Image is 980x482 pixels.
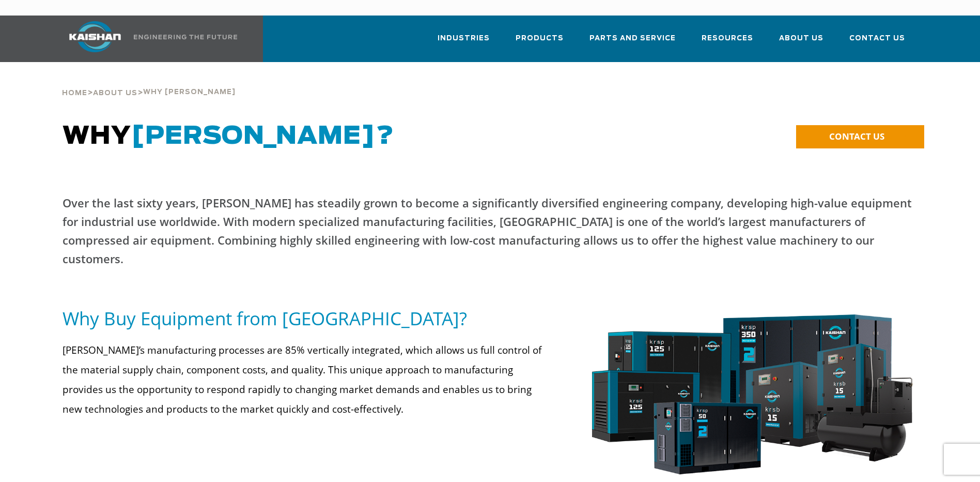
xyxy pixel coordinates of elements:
span: WHY [63,124,394,149]
span: CONTACT US [829,130,884,142]
div: > > [62,62,236,101]
h5: Why Buy Equipment from [GEOGRAPHIC_DATA]? [63,307,550,330]
span: Industries [438,33,490,44]
span: Resources [702,33,753,44]
a: About Us [779,25,823,60]
p: Over the last sixty years, [PERSON_NAME] has steadily grown to become a significantly diversified... [63,193,918,268]
span: Products [516,33,564,44]
a: Industries [438,25,490,60]
a: CONTACT US [796,125,924,148]
a: Contact Us [849,25,905,60]
p: [PERSON_NAME]’s manufacturing processes are 85% vertically integrated, which allows us full contr... [63,340,550,419]
a: Kaishan USA [56,16,239,62]
span: About Us [93,90,137,97]
a: About Us [93,88,137,97]
span: Parts and Service [589,33,676,44]
a: Resources [702,25,753,60]
a: Home [62,88,87,97]
span: [PERSON_NAME]? [131,124,394,149]
img: Engineering the future [134,35,237,39]
span: About Us [779,33,823,44]
span: Home [62,90,87,97]
a: Products [516,25,564,60]
img: kaishan logo [56,21,134,52]
span: Why [PERSON_NAME] [143,89,236,96]
span: Contact Us [849,33,905,44]
a: Parts and Service [589,25,676,60]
